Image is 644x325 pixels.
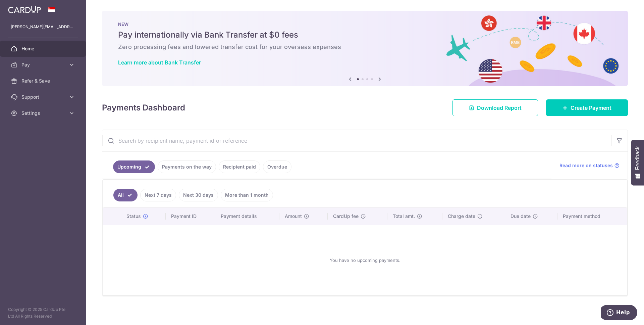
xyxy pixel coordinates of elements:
a: Recipient paid [219,160,260,173]
span: Home [21,45,66,52]
a: Next 30 days [179,189,218,201]
a: Next 7 days [140,189,176,201]
a: More than 1 month [221,189,273,201]
span: Download Report [477,104,522,112]
a: Overdue [263,160,291,173]
a: Learn more about Bank Transfer [118,59,201,66]
a: Upcoming [113,160,155,173]
button: Feedback - Show survey [631,140,644,185]
iframe: Opens a widget where you can find more information [601,305,637,322]
span: CardUp fee [333,213,359,220]
span: Feedback [635,146,641,170]
span: Create Payment [571,104,611,112]
span: Due date [511,213,531,220]
span: Status [126,213,141,220]
th: Payment details [215,207,280,225]
img: Bank transfer banner [102,11,628,86]
span: Charge date [448,213,475,220]
a: Payments on the way [158,160,216,173]
span: Total amt. [393,213,415,220]
th: Payment method [557,207,627,225]
div: You have no upcoming payments. [111,231,619,290]
p: [PERSON_NAME][EMAIL_ADDRESS][DOMAIN_NAME] [11,24,75,30]
a: All [113,189,138,201]
span: Read more on statuses [559,162,613,169]
span: Refer & Save [21,78,66,84]
th: Payment ID [166,207,215,225]
h4: Payments Dashboard [102,102,185,114]
span: Support [21,94,66,100]
span: Amount [285,213,302,220]
img: CardUp [8,5,41,13]
span: Settings [21,110,66,117]
input: Search by recipient name, payment id or reference [102,130,611,151]
a: Download Report [452,99,538,116]
h6: Zero processing fees and lowered transfer cost for your overseas expenses [118,43,612,51]
p: NEW [118,21,612,27]
a: Create Payment [546,99,628,116]
a: Read more on statuses [559,162,620,169]
h5: Pay internationally via Bank Transfer at $0 fees [118,30,612,40]
span: Pay [21,61,66,68]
